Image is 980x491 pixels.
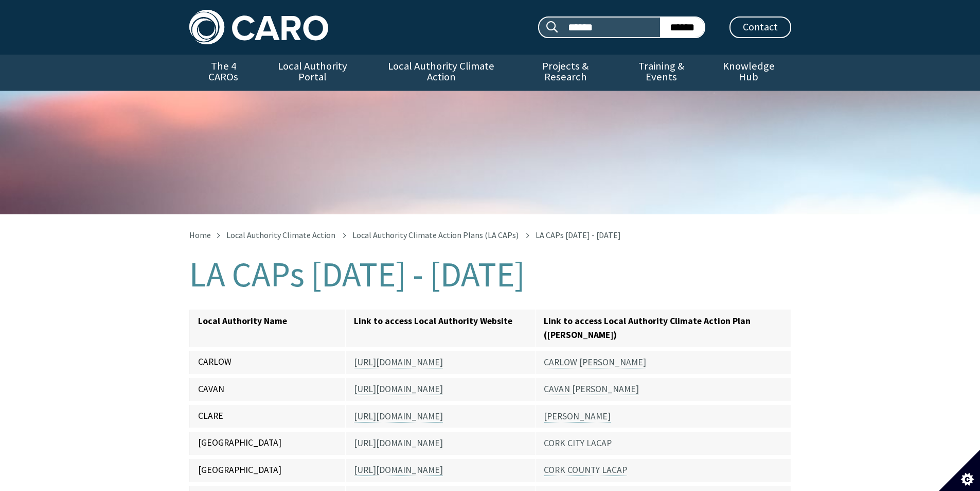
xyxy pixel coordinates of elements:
[354,383,443,395] a: [URL][DOMAIN_NAME]
[544,464,627,476] a: CORK COUNTY LACAP
[544,316,751,341] strong: Link to access Local Authority Climate Action Plan ([PERSON_NAME])
[189,376,346,403] td: CAVAN
[706,55,791,91] a: Knowledge Hub
[544,411,611,422] a: [PERSON_NAME]
[544,383,639,395] a: CAVAN [PERSON_NAME]
[536,230,621,240] span: LA CAPs [DATE] - [DATE]
[514,55,616,91] a: Projects & Research
[189,10,328,44] img: Caro logo
[189,403,346,430] td: CLARE
[939,450,980,491] button: Set cookie preferences
[354,464,443,476] a: [URL][DOMAIN_NAME]
[368,55,514,91] a: Local Authority Climate Action
[189,457,346,484] td: [GEOGRAPHIC_DATA]
[354,316,512,327] strong: Link to access Local Authority Website
[354,411,443,422] a: [URL][DOMAIN_NAME]
[189,349,346,376] td: CARLOW
[189,430,346,457] td: [GEOGRAPHIC_DATA]
[189,55,258,91] a: The 4 CAROs
[729,16,791,38] a: Contact
[352,230,519,240] a: Local Authority Climate Action Plans (LA CAPs)
[258,55,368,91] a: Local Authority Portal
[226,230,335,240] a: Local Authority Climate Action
[354,357,443,368] a: [URL][DOMAIN_NAME]
[189,230,211,240] a: Home
[616,55,706,91] a: Training & Events
[189,256,791,294] h1: LA CAPs [DATE] - [DATE]
[544,357,646,368] a: CARLOW [PERSON_NAME]
[354,437,443,449] a: [URL][DOMAIN_NAME]
[198,316,287,327] strong: Local Authority Name
[544,437,612,449] a: CORK CITY LACAP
